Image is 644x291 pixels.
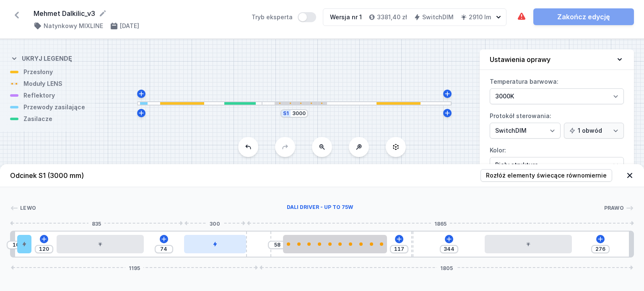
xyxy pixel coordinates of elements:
label: Kolor: [490,144,624,173]
label: Protokół sterowania: [490,109,624,139]
h4: SwitchDIM [422,13,454,21]
span: 835 [88,221,104,226]
div: Wersja nr 1 [330,13,362,21]
span: Lewo [20,205,36,211]
span: Rozłóż elementy świecące równomiernie [486,171,607,180]
button: Ukryj legendę [10,48,72,68]
span: 1865 [431,221,450,226]
button: Ustawienia oprawy [480,49,634,70]
input: Wymiar [mm] [292,110,306,117]
h4: Ukryj legendę [22,54,72,63]
button: Dodaj element [596,235,605,243]
input: Wymiar [mm] [9,242,23,248]
div: LED opal module 420mm [485,235,572,253]
select: Protokół sterowania: [490,123,561,139]
span: 300 [206,221,223,226]
button: Dodaj element [160,235,168,243]
span: (3000 mm) [47,171,84,180]
div: 10 LENS module 500mm 54° [283,235,387,253]
input: Wymiar [mm] [392,246,406,252]
div: LED opal module 420mm [57,235,144,253]
input: Wymiar [mm] [594,246,607,252]
input: Wymiar [mm] [37,246,51,252]
input: Wymiar [mm] [157,246,171,252]
select: Kolor: [490,157,624,173]
button: Wersja nr 13381,40 złSwitchDIM2910 lm [323,8,506,26]
button: Dodaj element [395,235,403,243]
select: Temperatura barwowa: [490,88,624,104]
label: Tryb eksperta [252,12,316,22]
div: DALI Driver - up to 75W [184,235,246,253]
div: DALI Driver - up to 75W [36,204,604,212]
div: Hole for power supply cable [17,235,32,253]
button: Dodaj element [40,235,48,243]
h4: Odcinek S1 [10,170,84,180]
form: Mehmet Dalkilic_v3 [34,8,241,18]
span: 1805 [437,265,456,270]
button: Edytuj nazwę projektu [99,9,107,18]
button: Dodaj element [445,235,453,243]
select: Protokół sterowania: [564,123,624,139]
input: Wymiar [mm] [442,246,456,252]
label: Temperatura barwowa: [490,75,624,104]
h4: [DATE] [120,22,139,30]
h4: 2910 lm [469,13,491,21]
h4: 3381,40 zł [377,13,407,21]
button: Rozłóż elementy świecące równomiernie [480,169,612,182]
h4: Ustawienia oprawy [490,54,551,64]
span: 1195 [125,265,143,270]
input: Wymiar [mm] [270,242,284,248]
h4: Natynkowy MIXLINE [44,22,103,30]
span: Prawo [604,205,624,211]
button: Tryb eksperta [298,12,316,22]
